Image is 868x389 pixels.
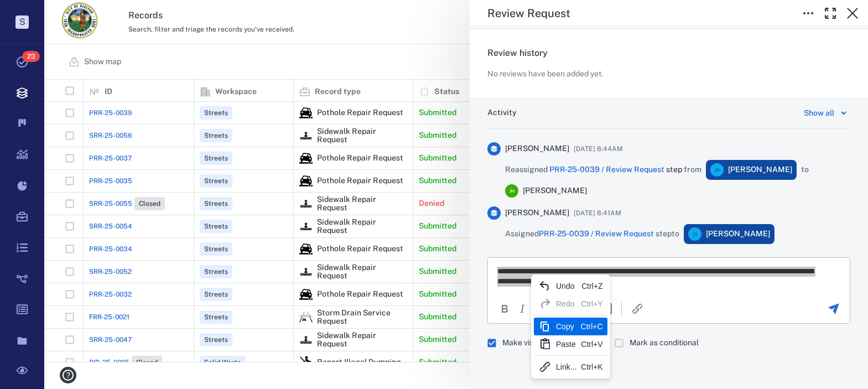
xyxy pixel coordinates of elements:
[505,184,518,198] div: J H
[487,107,517,118] h6: Activity
[505,164,701,175] span: Reassigned from
[488,258,850,293] iframe: Rich Text Area
[819,2,841,24] button: Toggle Fullscreen
[556,320,576,333] div: Copy
[549,165,682,174] span: step
[581,320,603,333] div: Ctrl+C
[505,143,569,154] span: [PERSON_NAME]
[581,297,602,310] div: Ctrl+Y
[505,229,679,240] span: Assigned step to
[688,227,701,241] div: j S
[534,335,607,353] div: Paste
[630,338,699,349] span: Mark as conditional
[15,15,29,29] p: S
[487,69,603,80] p: No reviews have been added yet.
[706,229,770,240] span: [PERSON_NAME]
[534,277,607,295] div: Undo
[728,164,792,175] span: [PERSON_NAME]
[9,9,353,19] body: Rich Text Area. Press ALT-0 for help.
[516,302,529,315] button: Italic
[523,185,587,196] span: [PERSON_NAME]
[534,318,607,335] div: Copy
[534,358,607,376] div: Link...
[841,2,864,24] button: Close
[556,338,576,351] div: Paste
[631,302,644,315] button: Insert/edit link
[556,297,576,310] div: Redo
[487,333,597,354] div: Citizen will see comment
[581,338,602,351] div: Ctrl+V
[581,279,603,293] div: Ctrl+Z
[534,295,607,313] div: Redo
[549,165,664,174] a: PRR-25-0039 / Review Request
[502,338,588,349] span: Make visible to end-user
[539,229,654,238] a: PRR-25-0039 / Review Request
[574,142,623,155] span: [DATE] 8:44AM
[22,51,40,62] span: 23
[487,7,570,20] h5: Review Request
[556,279,577,293] div: Undo
[615,333,708,354] div: Comment will be marked as non-final decision
[487,46,850,60] h6: Review history
[498,302,511,315] button: Bold
[556,360,576,374] div: Link...
[801,164,809,175] span: to
[505,208,569,219] span: [PERSON_NAME]
[25,8,48,18] span: Help
[574,206,621,220] span: [DATE] 8:41AM
[804,106,834,120] div: Show all
[581,360,602,374] div: Ctrl+K
[710,163,724,177] div: j S
[827,302,840,315] button: Send the comment
[797,2,819,24] button: Toggle to Edit Boxes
